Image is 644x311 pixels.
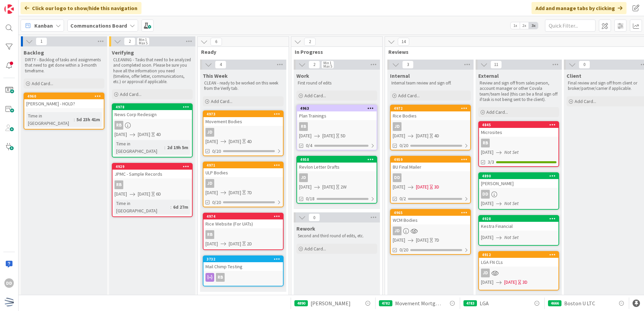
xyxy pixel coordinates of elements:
div: DD [391,173,470,182]
div: 4D [156,131,161,138]
div: Time in [GEOGRAPHIC_DATA] [115,200,170,214]
div: RB [479,139,558,147]
span: Add Card... [304,246,326,252]
span: [DATE] [229,189,241,196]
div: 4960[PERSON_NAME] - HOLD? [24,93,104,108]
span: 14 [398,38,409,46]
div: 4890[PERSON_NAME] [479,173,558,188]
img: avatar [4,297,14,307]
div: JD [203,179,283,188]
a: 4960[PERSON_NAME] - HOLD?Time in [GEOGRAPHIC_DATA]:5d 23h 41m [24,93,104,130]
div: RB [481,139,490,147]
span: [DATE] [115,191,127,198]
span: 3x [529,22,538,29]
span: Add Card... [120,91,141,97]
a: 4912LGA FN CLsJD[DATE][DATE]3D [478,251,559,290]
span: [DATE] [481,279,493,286]
span: 0/4 [306,142,312,149]
div: 4978News Corp Redesign [112,104,192,119]
div: 4D [434,132,439,139]
span: In Progress [295,48,374,55]
span: [DATE] [416,237,428,244]
div: 3732 [206,257,283,262]
span: [DATE] [205,240,218,247]
p: CLEANING - Tasks that need to be analyzed and completed soon. Please be sure you have all the inf... [113,57,191,84]
div: 4978 [116,105,192,109]
div: 4963 [297,105,377,111]
span: Add Card... [486,109,508,115]
div: WCM Bodies [391,216,470,224]
div: 4965 [394,210,470,215]
span: 11 [490,61,502,69]
span: [DATE] [115,131,127,138]
div: News Corp Redesign [112,110,192,119]
span: Kanban [34,22,53,30]
span: : [170,203,171,211]
div: 4928 [479,216,558,222]
div: 4973Movement Bodies [203,111,283,126]
span: External [478,72,499,79]
div: 4782 [379,300,392,306]
a: 4971ULP BodiesJD[DATE][DATE]7D0/20 [203,162,284,207]
span: 6 [211,38,222,46]
div: Min 1 [323,61,331,65]
div: 4912 [482,252,558,257]
img: Visit kanbanzone.com [4,4,14,14]
span: Add Card... [575,98,596,104]
div: 4972 [391,105,470,111]
div: 3D [434,183,439,191]
div: JD [479,269,558,277]
div: 4973 [203,111,283,117]
div: 4912 [479,252,558,258]
span: [DATE] [393,237,405,244]
span: Verifying [112,49,134,56]
span: [DATE] [299,132,312,139]
div: RB [297,122,377,131]
div: RB [115,180,123,189]
div: 4D [247,138,252,145]
div: 4666 [548,300,561,306]
span: Rework [296,225,315,232]
div: RB [203,230,283,239]
div: 4971 [206,163,283,168]
div: 4845Microsites [479,122,558,137]
span: [DATE] [393,183,405,191]
span: 0/20 [399,246,408,253]
a: 4929JPMC - Sample RecordsRB[DATE][DATE]6DTime in [GEOGRAPHIC_DATA]:6d 27m [112,163,193,217]
span: 0/2 [399,195,406,202]
div: 2W [341,183,347,191]
div: 4845 [479,122,558,128]
div: 4929 [116,164,192,169]
span: Boston U LTC [564,299,595,307]
div: RB [112,180,192,189]
div: JD [391,122,470,131]
span: [DATE] [393,132,405,139]
span: [DATE] [416,132,428,139]
a: 4973Movement BodiesJD[DATE][DATE]4D0/20 [203,110,284,156]
div: RB [115,121,123,130]
div: Rice Bodies [391,111,470,120]
span: 2 [304,38,316,46]
span: [DATE] [416,183,428,191]
a: 4890[PERSON_NAME]DD[DATE]Not Set [478,172,559,210]
span: 0/20 [212,199,221,206]
div: JD [481,269,490,277]
div: Revlon Letter Drafts [297,163,377,171]
div: JPMC - Sample Records [112,170,192,178]
span: LGA [480,299,489,307]
span: 2 [124,37,135,45]
span: [DATE] [481,234,493,241]
span: Internal [390,72,410,79]
div: [PERSON_NAME] [479,179,558,188]
div: 4965 [391,210,470,216]
p: DIRTY - Backlog of tasks and assignments that need to get done within a 3-month timeframe. [25,57,103,74]
span: 1x [511,22,520,29]
a: 3732Mail Chimp TestingRB [203,255,284,286]
div: JD [391,227,470,235]
a: 4845MicrositesRB[DATE]Not Set3/3 [478,121,559,167]
div: 5d 23h 41m [75,116,102,123]
div: JD [393,227,401,235]
div: 7D [247,189,252,196]
div: 4963Plan Trainings [297,105,377,120]
span: 0/20 [399,142,408,149]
